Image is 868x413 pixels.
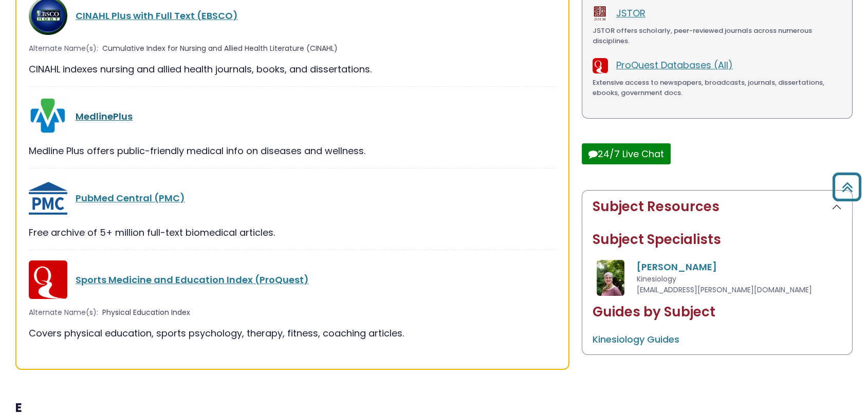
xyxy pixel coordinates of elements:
[637,274,676,284] span: Kinesiology
[593,26,842,46] div: JSTOR offers scholarly, peer-reviewed journals across numerous disciplines.
[76,192,185,204] a: PubMed Central (PMC)
[76,273,309,286] a: Sports Medicine and Education Index (ProQuest)
[29,43,98,54] span: Alternate Name(s):
[593,232,842,248] h2: Subject Specialists
[29,226,556,239] div: Free archive of 5+ million full-text biomedical articles.
[102,43,338,54] span: Cumulative Index for Nursing and Allied Health Literature (CINAHL)
[593,304,842,320] h2: Guides by Subject
[828,177,865,196] a: Back to Top
[616,7,645,20] a: JSTOR
[637,285,812,295] span: [EMAIL_ADDRESS][PERSON_NAME][DOMAIN_NAME]
[102,307,190,318] span: Physical Education Index
[76,110,133,123] a: MedlinePlus
[29,62,556,76] div: CINAHL indexes nursing and allied health journals, books, and dissertations.
[593,333,679,346] a: Kinesiology Guides
[597,260,625,296] img: Francene Lewis
[582,191,852,223] button: Subject Resources
[637,260,717,273] a: [PERSON_NAME]
[582,143,671,164] button: 24/7 Live Chat
[29,144,556,158] div: Medline Plus offers public-friendly medical info on diseases and wellness.
[593,78,842,98] div: Extensive access to newspapers, broadcasts, journals, dissertations, ebooks, government docs.
[29,307,98,318] span: Alternate Name(s):
[616,59,733,71] a: ProQuest Databases (All)
[29,326,556,340] div: Covers physical education, sports psychology, therapy, fitness, coaching articles.
[76,9,238,22] a: CINAHL Plus with Full Text (EBSCO)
